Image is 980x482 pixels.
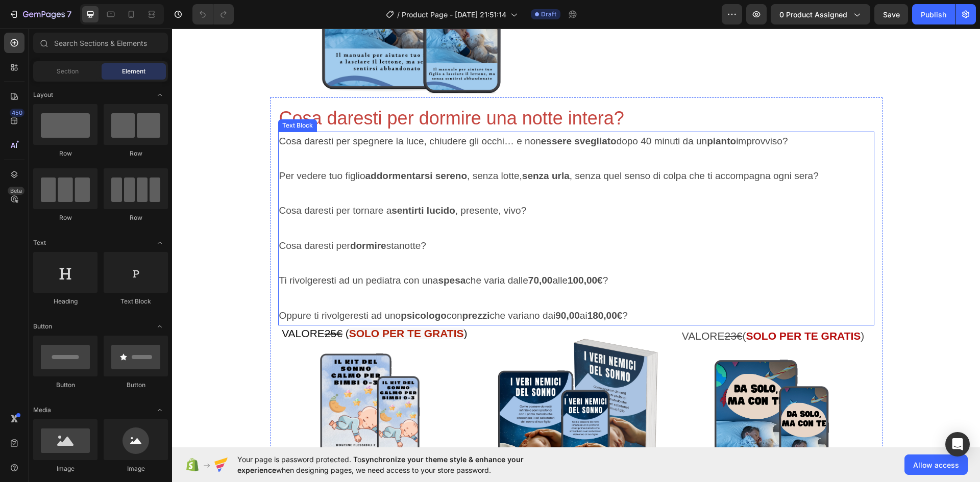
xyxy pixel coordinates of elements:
p: Ti rivolgeresti ad un pediatra con una che varia dalle alle ? [107,226,701,261]
button: 0 product assigned [771,4,870,24]
img: gempages_584859499177706356-60b70369-1c6e-41eb-a04a-8bad33884d32.png [317,297,491,471]
img: gempages_584859499177706356-da2c7621-c193-427b-9608-42101a1871a3.png [144,321,260,437]
span: synchronize your theme style & enhance your experience [237,455,524,474]
div: Text Block [104,297,168,306]
span: Layout [33,90,53,99]
span: Allow access [913,460,959,470]
div: Row [104,213,168,222]
div: Beta [8,187,24,195]
p: VALORE ( ) [510,298,701,317]
strong: 70,00 [356,246,381,257]
div: Image [104,464,168,473]
div: Row [104,149,168,158]
div: Heading [33,297,97,306]
span: Save [883,10,900,19]
strong: prezzi [290,282,318,292]
div: Row [33,149,97,158]
div: Button [33,380,97,390]
strong: SOLO PER TE GRATIS [177,299,292,311]
span: Toggle open [152,87,168,103]
span: Button [33,322,52,331]
span: Product Page - [DATE] 21:51:14 [402,9,506,20]
strong: 180,00€ [415,282,451,292]
p: 7 [67,8,71,20]
img: gempages_584859499177706356-e9a92184-79a9-4df2-98b1-3d9e33d6e097.png [538,326,673,462]
s: 25€ [153,299,170,311]
iframe: Design area [172,29,980,447]
strong: addormentarsi sereno [193,142,296,153]
s: 23€ [552,301,570,313]
span: Section [57,67,79,76]
span: ) [292,299,296,311]
p: Per vedere tuo figlio , senza lotte, , senza quel senso di colpa che ti accompagna ogni sera? [107,121,701,156]
p: Oppure ti rivolgeresti ad uno con che variano dai ai ? [107,261,701,295]
strong: senza urla [350,142,398,153]
p: Cosa daresti per tornare a , presente, vivo? [107,156,701,191]
div: Open Intercom Messenger [945,432,970,456]
strong: essere svegliato [369,107,445,118]
strong: 100,00€ [396,246,431,257]
span: Text [33,238,46,247]
div: Button [104,380,168,390]
div: 450 [10,109,24,117]
span: / [397,9,400,20]
span: ( [174,299,177,311]
span: Media [33,405,51,415]
strong: psicologo [229,282,275,292]
strong: 90,00 [383,282,408,292]
button: Save [874,4,908,24]
div: Publish [921,9,946,20]
span: Toggle open [152,235,168,251]
span: Draft [541,10,556,19]
button: Allow access [904,454,968,475]
span: Toggle open [152,318,168,335]
span: Toggle open [152,402,168,418]
strong: SOLO PER TE GRATIS [574,301,689,313]
button: 7 [4,4,76,24]
div: Undo/Redo [192,4,234,24]
p: Cosa daresti per stanotte? [107,191,701,226]
strong: dormire [178,212,214,222]
span: 0 product assigned [779,9,847,20]
strong: spesa [266,246,293,257]
button: Publish [912,4,955,24]
strong: sentirti lucido [219,176,283,187]
h2: VALORE [109,297,296,313]
strong: pianto [535,107,564,118]
span: Element [122,67,145,76]
div: Row [33,213,97,222]
div: Image [33,464,97,473]
div: Text Block [108,92,143,102]
input: Search Sections & Elements [33,33,168,53]
span: Your page is password protected. To when designing pages, we need access to your store password. [237,454,563,475]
